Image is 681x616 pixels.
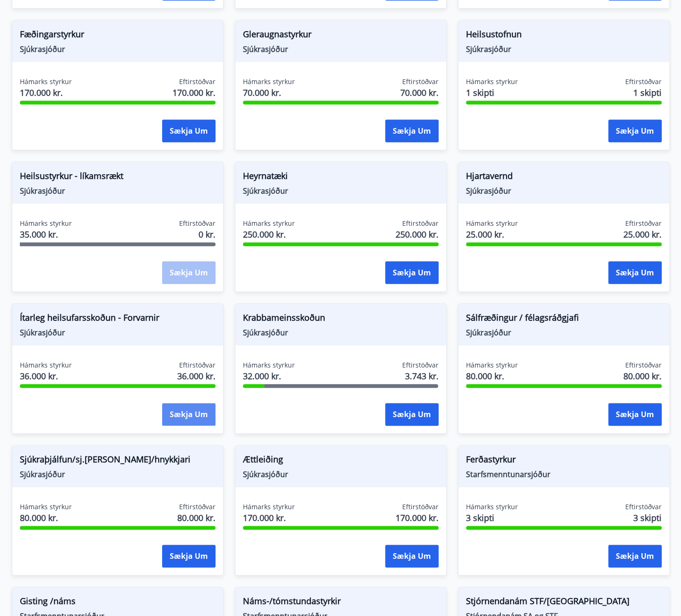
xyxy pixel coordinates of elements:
[243,595,439,611] span: Náms-/tómstundastyrkir
[466,370,518,382] span: 80.000 kr.
[243,502,295,512] span: Hámarks styrkur
[608,545,662,567] button: Sækja um
[20,219,72,228] span: Hámarks styrkur
[177,512,216,524] span: 80.000 kr.
[243,453,439,469] span: Ættleiðing
[385,403,439,426] button: Sækja um
[466,86,518,99] span: 1 skipti
[608,261,662,284] button: Sækja um
[623,228,662,240] span: 25.000 kr.
[243,186,439,196] span: Sjúkrasjóður
[608,120,662,142] button: Sækja um
[20,228,72,240] span: 35.000 kr.
[20,44,216,54] span: Sjúkrasjóður
[20,77,72,86] span: Hámarks styrkur
[608,403,662,426] button: Sækja um
[633,86,662,99] span: 1 skipti
[466,360,518,370] span: Hámarks styrkur
[623,370,662,382] span: 80.000 kr.
[402,502,439,512] span: Eftirstöðvar
[243,512,295,524] span: 170.000 kr.
[20,186,216,196] span: Sjúkrasjóður
[243,228,295,240] span: 250.000 kr.
[243,360,295,370] span: Hámarks styrkur
[179,77,216,86] span: Eftirstöðvar
[243,370,295,382] span: 32.000 kr.
[20,170,216,186] span: Heilsustyrkur - líkamsrækt
[20,595,216,611] span: Gisting /náms
[466,327,662,338] span: Sjúkrasjóður
[402,360,439,370] span: Eftirstöðvar
[20,469,216,479] span: Sjúkrasjóður
[20,327,216,338] span: Sjúkrasjóður
[243,44,439,54] span: Sjúkrasjóður
[243,219,295,228] span: Hámarks styrkur
[243,170,439,186] span: Heyrnatæki
[162,545,216,567] button: Sækja um
[466,311,662,327] span: Sálfræðingur / félagsráðgjafi
[466,28,662,44] span: Heilsustofnun
[466,502,518,512] span: Hámarks styrkur
[179,360,216,370] span: Eftirstöðvar
[243,77,295,86] span: Hámarks styrkur
[162,120,216,142] button: Sækja um
[400,86,439,99] span: 70.000 kr.
[466,170,662,186] span: Hjartavernd
[466,595,662,611] span: Stjórnendanám STF/[GEOGRAPHIC_DATA]
[396,512,439,524] span: 170.000 kr.
[466,453,662,469] span: Ferðastyrkur
[385,120,439,142] button: Sækja um
[243,327,439,338] span: Sjúkrasjóður
[20,502,72,512] span: Hámarks styrkur
[466,77,518,86] span: Hámarks styrkur
[243,469,439,479] span: Sjúkrasjóður
[20,28,216,44] span: Fæðingarstyrkur
[466,186,662,196] span: Sjúkrasjóður
[466,512,518,524] span: 3 skipti
[625,502,662,512] span: Eftirstöðvar
[402,219,439,228] span: Eftirstöðvar
[625,360,662,370] span: Eftirstöðvar
[466,228,518,240] span: 25.000 kr.
[20,360,72,370] span: Hámarks styrkur
[385,545,439,567] button: Sækja um
[20,453,216,469] span: Sjúkraþjálfun/sj.[PERSON_NAME]/hnykkjari
[179,219,216,228] span: Eftirstöðvar
[396,228,439,240] span: 250.000 kr.
[466,219,518,228] span: Hámarks styrkur
[177,370,216,382] span: 36.000 kr.
[466,469,662,479] span: Starfsmenntunarsjóður
[20,370,72,382] span: 36.000 kr.
[198,228,216,240] span: 0 kr.
[625,219,662,228] span: Eftirstöðvar
[20,311,216,327] span: Ítarleg heilsufarsskoðun - Forvarnir
[405,370,439,382] span: 3.743 kr.
[385,261,439,284] button: Sækja um
[625,77,662,86] span: Eftirstöðvar
[20,512,72,524] span: 80.000 kr.
[162,403,216,426] button: Sækja um
[466,44,662,54] span: Sjúkrasjóður
[402,77,439,86] span: Eftirstöðvar
[243,28,439,44] span: Gleraugnastyrkur
[20,86,72,99] span: 170.000 kr.
[243,86,295,99] span: 70.000 kr.
[243,311,439,327] span: Krabbameinsskoðun
[172,86,216,99] span: 170.000 kr.
[633,512,662,524] span: 3 skipti
[179,502,216,512] span: Eftirstöðvar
